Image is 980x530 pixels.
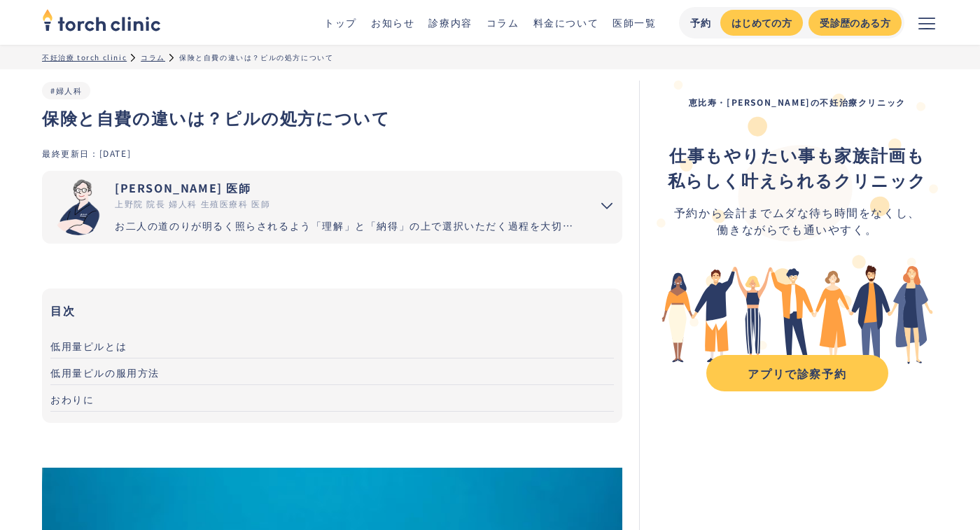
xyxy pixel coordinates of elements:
div: 予約から会計までムダな待ち時間をなくし、 働きながらでも通いやすく。 [668,204,927,237]
img: torch clinic [42,4,161,35]
a: お知らせ [371,15,414,29]
div: [PERSON_NAME] 医師 [115,179,580,196]
a: コラム [141,52,165,62]
a: #婦人科 [50,85,82,96]
span: 低用量ピルの服用方法 [50,365,160,379]
div: 上野院 院長 婦人科 生殖医療科 医師 [115,197,580,210]
div: アプリで診察予約 [719,365,876,382]
summary: 市山 卓彦 [PERSON_NAME] 医師 上野院 院長 婦人科 生殖医療科 医師 お二人の道のりが明るく照らされるよう「理解」と「納得」の上で選択いただく過程を大切にしています。エビデンスに... [42,171,622,244]
div: はじめての方 [731,15,792,30]
h3: 目次 [50,300,614,321]
ul: パンくずリスト [42,52,938,62]
div: お二人の道のりが明るく照らされるよう「理解」と「納得」の上で選択いただく過程を大切にしています。エビデンスに基づいた高水準の医療提供により「幸せな家族計画の実現」をお手伝いさせていただきます。 [115,218,580,233]
a: home [42,10,161,35]
a: トップ [324,15,357,29]
a: [PERSON_NAME] 医師 上野院 院長 婦人科 生殖医療科 医師 お二人の道のりが明るく照らされるよう「理解」と「納得」の上で選択いただく過程を大切にしています。エビデンスに基づいた高水... [42,171,580,244]
a: 低用量ピルの服用方法 [50,358,614,385]
strong: 私らしく叶えられるクリニック [668,167,927,192]
img: 市山 卓彦 [50,179,106,235]
a: 低用量ピルとは [50,332,614,358]
a: はじめての方 [720,10,803,36]
div: 保険と自費の違いは？ピルの処方について [179,52,333,62]
a: 受診歴のある方 [808,10,902,36]
a: 不妊治療 torch clinic [42,52,127,62]
span: 低用量ピルとは [50,339,127,353]
span: おわりに [50,392,94,406]
a: 診療内容 [428,15,472,29]
a: 料金について [533,15,599,29]
strong: 仕事もやりたい事も家族計画も [669,142,925,167]
strong: 恵比寿・[PERSON_NAME]の不妊治療クリニック [689,96,906,108]
div: ‍ ‍ [668,142,927,193]
h1: 保険と自費の違いは？ピルの処方について [42,105,622,130]
div: 最終更新日： [42,147,99,159]
a: アプリで診察予約 [706,355,888,391]
div: 予約 [690,15,712,30]
a: 医師一覧 [612,15,656,29]
div: 受診歴のある方 [820,15,890,30]
div: [DATE] [99,147,132,159]
a: おわりに [50,385,614,412]
a: コラム [486,15,519,29]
